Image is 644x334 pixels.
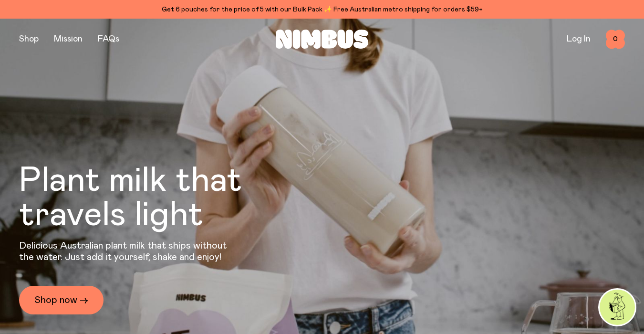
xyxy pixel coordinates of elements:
[54,35,83,43] a: Mission
[19,164,294,232] h1: Plant milk that travels light
[19,286,104,314] a: Shop now →
[19,4,625,15] div: Get 6 pouches for the price of 5 with our Bulk Pack ✨ Free Australian metro shipping for orders $59+
[19,240,233,263] p: Delicious Australian plant milk that ships without the water. Just add it yourself, shake and enjoy!
[567,35,591,43] a: Log In
[98,35,119,43] a: FAQs
[606,30,625,49] button: 0
[600,290,635,325] img: agent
